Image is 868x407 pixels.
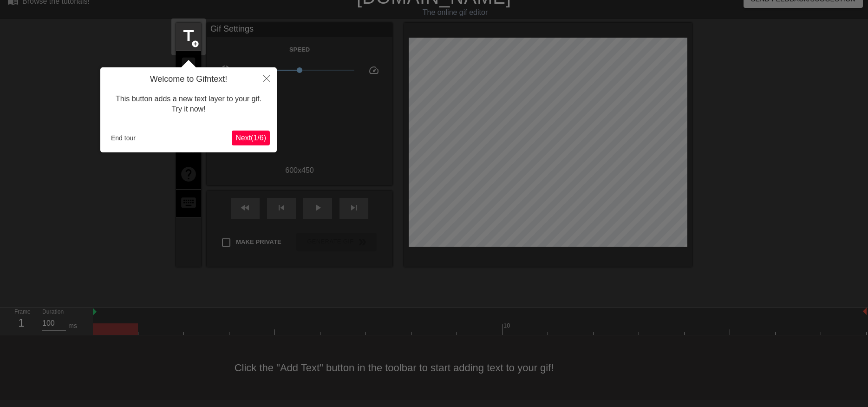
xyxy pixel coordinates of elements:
[256,67,277,89] button: Close
[235,134,266,142] span: Next ( 1 / 6 )
[107,131,139,145] button: End tour
[107,85,270,124] div: This button adds a new text layer to your gif. Try it now!
[232,131,270,145] button: Next
[107,74,270,85] h4: Welcome to Gifntext!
